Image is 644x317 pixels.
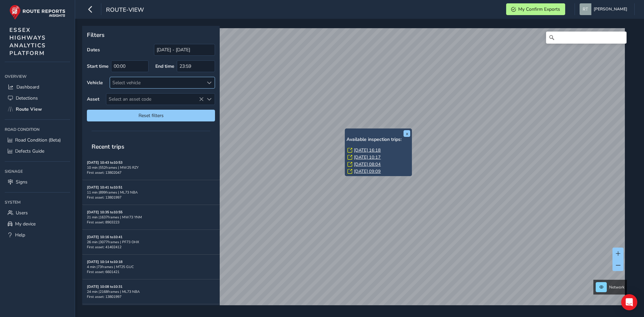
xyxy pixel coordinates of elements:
a: Users [5,207,70,218]
a: [DATE] 10:17 [354,154,381,160]
div: Select vehicle [110,77,204,88]
div: 4 min | 73 frames | MT25 GUC [87,264,215,269]
a: [DATE] 16:18 [354,147,381,153]
button: x [404,130,410,137]
span: Users [16,210,28,216]
a: Road Condition (Beta) [5,135,70,146]
span: Recent trips [87,138,129,155]
strong: [DATE] 10:08 to 10:31 [87,284,122,289]
div: 11 min | 899 frames | ML73 NBA [87,190,215,195]
strong: [DATE] 10:35 to 10:55 [87,210,122,215]
label: End time [155,63,174,69]
span: ESSEX HIGHWAYS ANALYTICS PLATFORM [9,26,46,57]
span: Defects Guide [15,148,44,154]
span: Road Condition (Beta) [15,137,61,143]
div: Road Condition [5,124,70,135]
span: Dashboard [16,84,39,90]
span: My device [15,221,36,227]
span: First asset: 6601421 [87,269,119,274]
canvas: Map [85,28,625,313]
button: My Confirm Exports [506,3,565,15]
span: [PERSON_NAME] [594,3,627,15]
span: Network [609,284,625,290]
p: Filters [87,31,215,39]
span: First asset: 41402412 [87,245,121,250]
strong: [DATE] 10:16 to 10:41 [87,234,122,240]
a: Dashboard [5,82,70,93]
h6: Available inspection trips: [346,137,410,143]
a: My device [5,218,70,229]
div: 21 min | 1637 frames | MW73 YNM [87,215,215,220]
div: Open Intercom Messenger [621,294,637,310]
img: diamond-layout [580,3,591,15]
strong: [DATE] 10:43 to 10:53 [87,160,122,165]
div: 26 min | 3077 frames | PF73 OHX [87,240,215,245]
label: Vehicle [87,80,103,86]
button: Reset filters [87,110,215,121]
span: My Confirm Exports [518,6,560,12]
strong: [DATE] 10:14 to 10:18 [87,259,122,264]
a: [DATE] 08:04 [354,161,381,167]
span: route-view [106,6,144,15]
span: Help [15,232,25,238]
span: Signs [16,179,28,185]
a: Help [5,229,70,241]
img: rr logo [9,5,65,20]
a: [DATE] 09:09 [354,168,381,174]
div: Select an asset code [204,94,215,105]
div: 10 min | 552 frames | MW25 RZY [87,165,215,170]
span: Select an asset code [106,94,204,105]
div: 24 min | 2168 frames | ML73 NBA [87,289,215,294]
label: Dates [87,47,100,53]
a: Detections [5,93,70,104]
span: First asset: 8903223 [87,220,119,225]
span: First asset: 13801997 [87,195,121,200]
span: Detections [16,95,38,101]
button: [PERSON_NAME] [580,3,630,15]
a: Defects Guide [5,146,70,157]
a: Signs [5,176,70,188]
div: System [5,197,70,207]
label: Start time [87,63,109,69]
div: Signage [5,166,70,176]
div: Overview [5,71,70,82]
span: First asset: 13802047 [87,170,121,175]
span: Reset filters [92,112,210,119]
input: Search [546,32,627,44]
span: Route View [16,106,42,112]
a: Route View [5,104,70,115]
span: First asset: 13801997 [87,294,121,299]
strong: [DATE] 10:41 to 10:51 [87,185,122,190]
label: Asset [87,96,99,102]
